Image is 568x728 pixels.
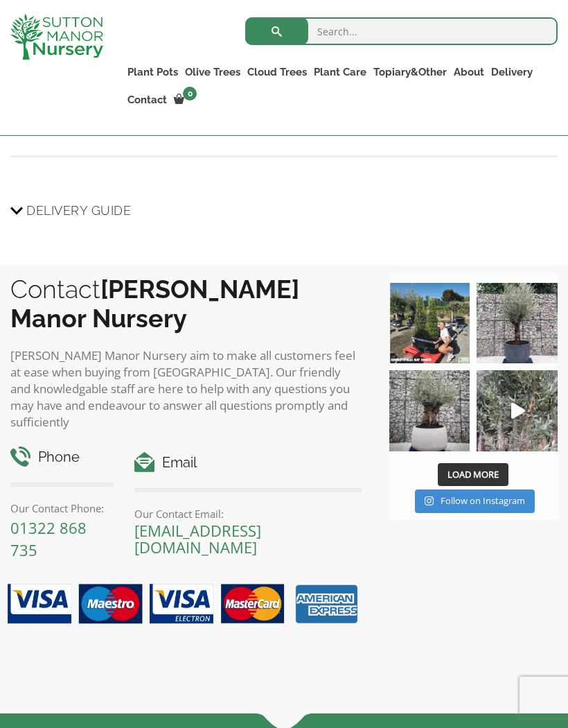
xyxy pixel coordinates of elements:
svg: Play [511,403,525,419]
svg: Instagram [425,496,434,506]
span: Delivery Guide [26,198,131,223]
a: Topiary&Other [370,62,450,82]
a: Plant Pots [124,62,181,82]
a: 01322 868 735 [10,517,87,560]
a: Cloud Trees [244,62,310,82]
img: A beautiful multi-stem Spanish Olive tree potted in our luxurious fibre clay pots 😍😍 [477,283,558,364]
img: logo [10,14,103,60]
a: Olive Trees [181,62,244,82]
a: Play [477,370,558,451]
b: [PERSON_NAME] Manor Nursery [10,275,299,333]
h4: Phone [10,447,114,468]
p: [PERSON_NAME] Manor Nursery aim to make all customers feel at ease when buying from [GEOGRAPHIC_D... [10,347,362,431]
a: Instagram Follow on Instagram [415,489,535,513]
input: Search... [245,17,558,45]
button: Load More [438,463,508,487]
h2: Contact [10,275,362,333]
h4: Email [134,452,362,474]
a: Delivery [488,62,536,82]
img: Check out this beauty we potted at our nursery today ❤️‍🔥 A huge, ancient gnarled Olive tree plan... [389,370,470,451]
a: Contact [124,90,170,110]
img: New arrivals Monday morning of beautiful olive trees 🤩🤩 The weather is beautiful this summer, gre... [477,370,558,451]
a: Plant Care [310,62,370,82]
a: [EMAIL_ADDRESS][DOMAIN_NAME] [134,520,261,557]
span: Follow on Instagram [441,494,525,507]
a: 0 [170,90,201,110]
p: Our Contact Phone: [10,500,114,517]
a: About [450,62,488,82]
span: Load More [447,468,499,480]
span: 0 [183,87,197,101]
img: Our elegant & picturesque Angustifolia Cones are an exquisite addition to your Bay Tree collectio... [389,283,470,364]
p: Our Contact Email: [134,505,362,522]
